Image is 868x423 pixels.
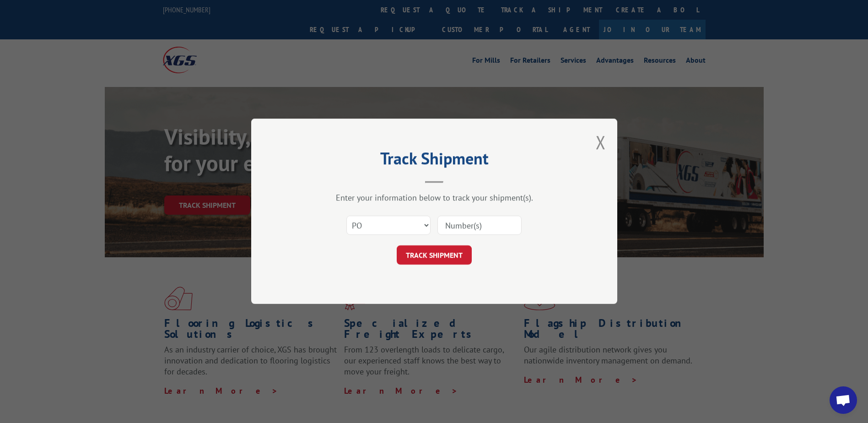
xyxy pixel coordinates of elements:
button: TRACK SHIPMENT [397,246,472,265]
div: Enter your information below to track your shipment(s). [297,193,571,203]
button: Close modal [596,130,606,154]
div: Open chat [830,386,857,414]
input: Number(s) [437,216,522,235]
h2: Track Shipment [297,152,571,169]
